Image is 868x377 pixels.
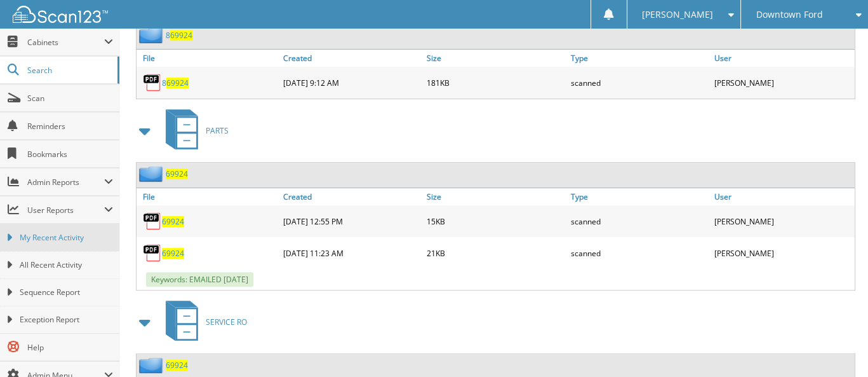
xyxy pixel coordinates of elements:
[711,209,855,234] div: [PERSON_NAME]
[568,240,711,266] div: scanned
[27,65,111,76] span: Search
[424,70,567,95] div: 181KB
[206,317,247,327] span: SERVICE RO
[143,243,162,263] img: PDF.png
[20,287,113,298] span: Sequence Report
[642,11,713,18] span: [PERSON_NAME]
[137,188,280,205] a: File
[162,78,189,88] a: 869924
[139,166,166,182] img: folder2.png
[424,50,567,67] a: Size
[711,188,855,205] a: User
[424,209,567,234] div: 15KB
[166,30,192,41] a: 869924
[143,73,162,92] img: PDF.png
[20,259,113,271] span: All Recent Activity
[280,70,424,95] div: [DATE] 9:12 AM
[27,342,113,353] span: Help
[711,50,855,67] a: User
[166,78,189,88] span: 69924
[162,216,184,227] a: 69924
[206,125,229,136] span: PARTS
[166,360,188,371] a: 69924
[711,70,855,95] div: [PERSON_NAME]
[27,121,113,132] span: Reminders
[27,149,113,160] span: Bookmarks
[568,50,711,67] a: Type
[13,6,108,23] img: scan123-logo-white.svg
[756,11,823,18] span: Downtown Ford
[20,232,113,243] span: My Recent Activity
[137,50,280,67] a: File
[280,240,424,266] div: [DATE] 11:23 AM
[27,37,104,48] span: Cabinets
[146,272,253,287] span: Keywords: EMAILED [DATE]
[27,177,104,188] span: Admin Reports
[568,70,711,95] div: scanned
[568,188,711,205] a: Type
[424,240,567,266] div: 21KB
[139,27,166,43] img: folder2.png
[711,240,855,266] div: [PERSON_NAME]
[158,106,229,156] a: PARTS
[27,205,104,216] span: User Reports
[139,357,166,373] img: folder2.png
[143,212,162,231] img: PDF.png
[158,297,247,347] a: SERVICE RO
[424,188,567,205] a: Size
[20,314,113,326] span: Exception Report
[280,50,424,67] a: Created
[280,209,424,234] div: [DATE] 12:55 PM
[568,209,711,234] div: scanned
[280,188,424,205] a: Created
[166,168,188,179] a: 69924
[170,30,192,41] span: 69924
[27,93,113,104] span: Scan
[162,248,184,259] a: 69924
